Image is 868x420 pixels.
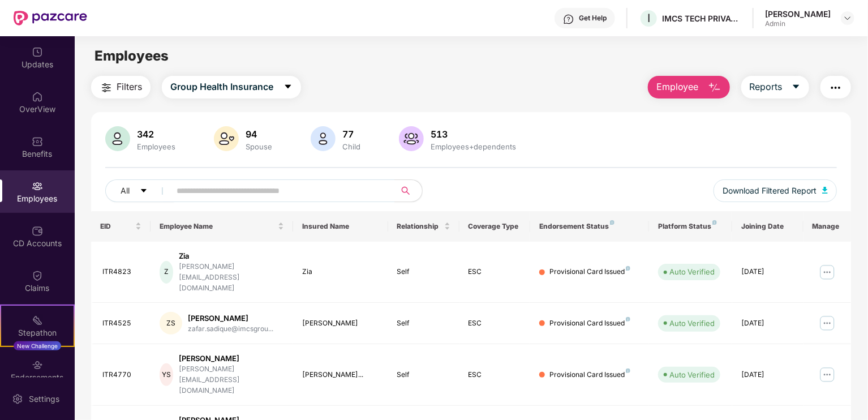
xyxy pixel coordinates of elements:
span: Relationship [397,222,442,231]
img: svg+xml;base64,PHN2ZyB4bWxucz0iaHR0cDovL3d3dy53My5vcmcvMjAwMC9zdmciIHdpZHRoPSI4IiBoZWlnaHQ9IjgiIH... [626,266,630,271]
div: 77 [340,128,363,140]
button: Reportscaret-down [741,76,809,98]
div: ESC [469,318,522,329]
div: [PERSON_NAME] [302,318,379,329]
th: Joining Date [732,211,803,242]
button: Employee [648,76,730,98]
button: Group Health Insurancecaret-down [162,76,301,98]
div: [DATE] [741,318,794,329]
div: Zia [179,251,284,262]
img: manageButton [818,314,836,332]
div: Get Help [579,14,607,23]
div: ESC [469,267,522,277]
div: YS [160,363,173,386]
div: [PERSON_NAME][EMAIL_ADDRESS][DOMAIN_NAME] [179,364,284,396]
img: svg+xml;base64,PHN2ZyBpZD0iSG9tZSIgeG1sbnM9Imh0dHA6Ly93d3cudzMub3JnLzIwMDAvc3ZnIiB3aWR0aD0iMjAiIG... [32,91,43,102]
div: Platform Status [658,222,723,231]
span: Employee Name [160,222,276,231]
div: Settings [25,393,63,405]
div: 513 [428,128,518,140]
th: Insured Name [293,211,388,242]
th: Manage [803,211,851,242]
div: [PERSON_NAME]... [302,370,379,380]
div: Auto Verified [669,369,715,380]
img: New Pazcare Logo [14,11,87,25]
div: Stepathon [1,327,74,338]
div: [PERSON_NAME] [179,353,284,364]
span: Filters [117,80,142,94]
img: svg+xml;base64,PHN2ZyB4bWxucz0iaHR0cDovL3d3dy53My5vcmcvMjAwMC9zdmciIHhtbG5zOnhsaW5rPSJodHRwOi8vd3... [399,126,424,151]
img: svg+xml;base64,PHN2ZyBpZD0iQ2xhaW0iIHhtbG5zPSJodHRwOi8vd3d3LnczLm9yZy8yMDAwL3N2ZyIgd2lkdGg9IjIwIi... [32,270,43,281]
span: Reports [750,80,783,94]
div: Spouse [243,142,274,151]
img: svg+xml;base64,PHN2ZyB4bWxucz0iaHR0cDovL3d3dy53My5vcmcvMjAwMC9zdmciIHhtbG5zOnhsaW5rPSJodHRwOi8vd3... [105,126,130,151]
div: ESC [469,370,522,380]
button: Allcaret-down [105,179,174,202]
div: ZS [160,312,182,335]
img: svg+xml;base64,PHN2ZyB4bWxucz0iaHR0cDovL3d3dy53My5vcmcvMjAwMC9zdmciIHdpZHRoPSI4IiBoZWlnaHQ9IjgiIH... [626,317,630,322]
span: Group Health Insurance [170,80,273,94]
div: Z [160,261,173,284]
img: manageButton [818,366,836,384]
button: search [394,179,423,202]
div: Self [397,370,450,380]
div: Self [397,267,450,277]
div: Provisional Card Issued [549,370,630,380]
button: Filters [91,76,151,98]
span: All [121,185,130,197]
img: svg+xml;base64,PHN2ZyB4bWxucz0iaHR0cDovL3d3dy53My5vcmcvMjAwMC9zdmciIHhtbG5zOnhsaW5rPSJodHRwOi8vd3... [214,126,239,151]
div: Auto Verified [669,266,715,277]
th: Relationship [388,211,459,242]
div: [DATE] [741,370,794,380]
img: svg+xml;base64,PHN2ZyBpZD0iRW5kb3JzZW1lbnRzIiB4bWxucz0iaHR0cDovL3d3dy53My5vcmcvMjAwMC9zdmciIHdpZH... [32,359,43,371]
div: Endorsement Status [539,222,640,231]
div: New Challenge [14,341,61,350]
span: caret-down [283,82,293,92]
img: svg+xml;base64,PHN2ZyB4bWxucz0iaHR0cDovL3d3dy53My5vcmcvMjAwMC9zdmciIHdpZHRoPSI4IiBoZWlnaHQ9IjgiIH... [610,220,615,225]
div: Provisional Card Issued [549,267,630,277]
img: svg+xml;base64,PHN2ZyBpZD0iVXBkYXRlZCIgeG1sbnM9Imh0dHA6Ly93d3cudzMub3JnLzIwMDAvc3ZnIiB3aWR0aD0iMj... [32,46,43,58]
div: [PERSON_NAME] [188,313,273,324]
span: caret-down [140,187,148,196]
img: svg+xml;base64,PHN2ZyB4bWxucz0iaHR0cDovL3d3dy53My5vcmcvMjAwMC9zdmciIHdpZHRoPSI4IiBoZWlnaHQ9IjgiIH... [712,220,717,225]
img: svg+xml;base64,PHN2ZyB4bWxucz0iaHR0cDovL3d3dy53My5vcmcvMjAwMC9zdmciIHhtbG5zOnhsaW5rPSJodHRwOi8vd3... [708,81,721,95]
img: manageButton [818,263,836,281]
div: [PERSON_NAME] [765,8,831,19]
button: Download Filtered Report [714,179,837,202]
th: EID [91,211,151,242]
div: 94 [243,128,274,140]
th: Coverage Type [459,211,531,242]
div: ITR4525 [102,318,141,329]
span: EID [100,222,133,231]
img: svg+xml;base64,PHN2ZyB4bWxucz0iaHR0cDovL3d3dy53My5vcmcvMjAwMC9zdmciIHhtbG5zOnhsaW5rPSJodHRwOi8vd3... [311,126,336,151]
div: ITR4823 [102,267,141,277]
img: svg+xml;base64,PHN2ZyBpZD0iRHJvcGRvd24tMzJ4MzIiIHhtbG5zPSJodHRwOi8vd3d3LnczLm9yZy8yMDAwL3N2ZyIgd2... [843,14,852,23]
span: I [647,11,650,25]
img: svg+xml;base64,PHN2ZyBpZD0iQ0RfQWNjb3VudHMiIGRhdGEtbmFtZT0iQ0QgQWNjb3VudHMiIHhtbG5zPSJodHRwOi8vd3... [32,225,43,237]
img: svg+xml;base64,PHN2ZyB4bWxucz0iaHR0cDovL3d3dy53My5vcmcvMjAwMC9zdmciIHdpZHRoPSIyMSIgaGVpZ2h0PSIyMC... [32,315,43,326]
img: svg+xml;base64,PHN2ZyBpZD0iRW1wbG95ZWVzIiB4bWxucz0iaHR0cDovL3d3dy53My5vcmcvMjAwMC9zdmciIHdpZHRoPS... [32,181,43,192]
div: Self [397,318,450,329]
img: svg+xml;base64,PHN2ZyB4bWxucz0iaHR0cDovL3d3dy53My5vcmcvMjAwMC9zdmciIHhtbG5zOnhsaW5rPSJodHRwOi8vd3... [822,187,828,194]
div: Auto Verified [669,318,715,329]
img: svg+xml;base64,PHN2ZyB4bWxucz0iaHR0cDovL3d3dy53My5vcmcvMjAwMC9zdmciIHdpZHRoPSI4IiBoZWlnaHQ9IjgiIH... [626,368,630,373]
div: Provisional Card Issued [549,318,630,329]
span: Employees [94,48,169,64]
img: svg+xml;base64,PHN2ZyBpZD0iQmVuZWZpdHMiIHhtbG5zPSJodHRwOi8vd3d3LnczLm9yZy8yMDAwL3N2ZyIgd2lkdGg9Ij... [32,136,43,147]
span: search [394,186,416,195]
img: svg+xml;base64,PHN2ZyBpZD0iSGVscC0zMngzMiIgeG1sbnM9Imh0dHA6Ly93d3cudzMub3JnLzIwMDAvc3ZnIiB3aWR0aD... [563,14,574,25]
div: [DATE] [741,267,794,277]
span: caret-down [792,82,801,92]
div: Employees [135,142,178,151]
div: Employees+dependents [428,142,518,151]
div: [PERSON_NAME][EMAIL_ADDRESS][DOMAIN_NAME] [179,262,284,294]
div: Admin [765,19,831,28]
th: Employee Name [151,211,293,242]
div: 342 [135,128,178,140]
div: zafar.sadique@imcsgrou... [188,324,273,335]
img: svg+xml;base64,PHN2ZyB4bWxucz0iaHR0cDovL3d3dy53My5vcmcvMjAwMC9zdmciIHdpZHRoPSIyNCIgaGVpZ2h0PSIyNC... [100,81,113,95]
img: svg+xml;base64,PHN2ZyB4bWxucz0iaHR0cDovL3d3dy53My5vcmcvMjAwMC9zdmciIHdpZHRoPSIyNCIgaGVpZ2h0PSIyNC... [829,81,843,95]
div: Child [340,142,363,151]
div: IMCS TECH PRIVATE LIMITED [662,13,741,24]
span: Employee [656,80,699,94]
